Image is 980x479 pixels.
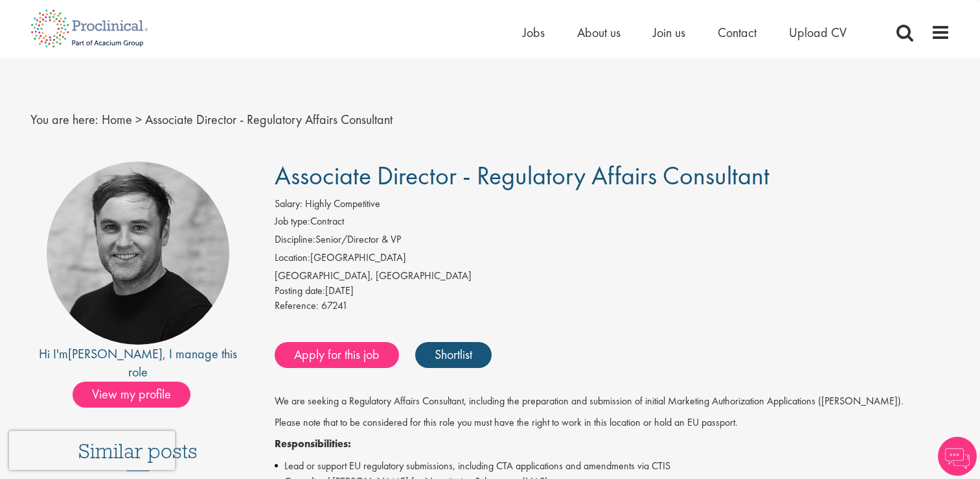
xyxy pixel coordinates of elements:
[275,284,325,297] span: Posting date:
[275,232,315,247] label: Discipline:
[73,384,203,401] a: View my profile
[47,162,229,345] img: imeage of recruiter Peter Duvall
[275,394,950,409] p: We are seeking a Regulatory Affairs Consultant, including the preparation and submission of initi...
[577,24,621,41] a: About us
[275,232,950,251] li: Senior/Director & VP
[718,24,757,41] a: Contact
[275,251,310,265] label: Location:
[305,197,380,210] span: Highly Competitive
[275,159,769,192] span: Associate Director - Regulatory Affairs Consultant
[275,284,950,299] div: [DATE]
[275,342,399,368] a: Apply for this job
[275,299,319,313] label: Reference:
[145,111,393,128] span: Associate Director - Regulatory Affairs Consultant
[275,437,351,450] strong: Responsibilities:
[321,299,348,312] span: 67241
[523,24,545,41] a: Jobs
[275,415,950,430] p: Please note that to be considered for this role you must have the right to work in this location ...
[789,24,847,41] a: Upload CV
[938,437,977,476] img: Chatbot
[30,345,246,382] div: Hi I'm , I manage this role
[653,24,685,41] a: Join us
[102,111,132,128] a: breadcrumb link
[415,342,492,368] a: Shortlist
[30,111,98,128] span: You are here:
[73,382,190,408] span: View my profile
[9,431,175,470] iframe: reCAPTCHA
[275,269,950,284] div: [GEOGRAPHIC_DATA], [GEOGRAPHIC_DATA]
[275,214,950,232] li: Contract
[68,345,163,362] a: [PERSON_NAME]
[275,197,302,212] label: Salary:
[275,214,310,229] label: Job type:
[275,251,950,269] li: [GEOGRAPHIC_DATA]
[135,111,142,128] span: >
[275,458,950,474] li: Lead or support EU regulatory submissions, including CTA applications and amendments via CTIS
